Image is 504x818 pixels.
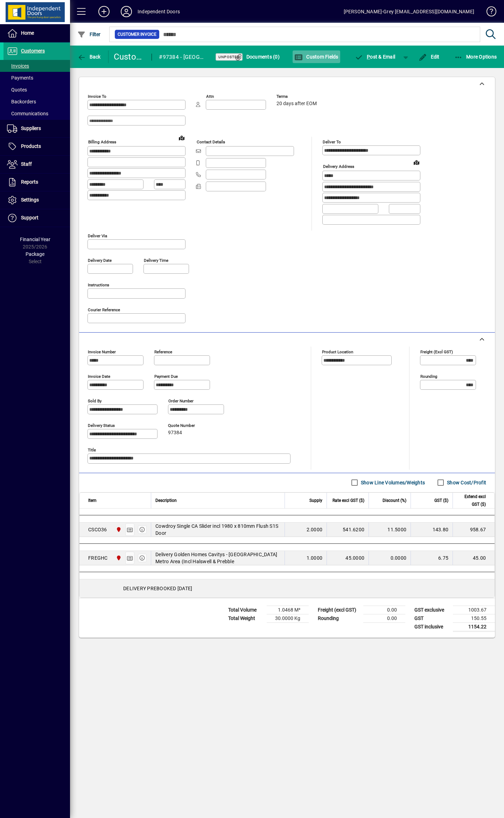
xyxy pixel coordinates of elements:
span: Payments [7,75,33,81]
button: Post & Email [351,50,399,63]
div: DELIVERY PREBOOKED [DATE] [79,579,495,598]
div: 541.6200 [331,526,364,533]
span: Discount (%) [383,497,406,504]
span: Customers [21,48,45,54]
div: CSCO36 [88,526,107,533]
a: Support [3,209,70,227]
span: Products [21,143,41,149]
button: More Options [453,50,499,63]
a: Backorders [3,96,70,108]
button: Documents (0) [232,50,281,63]
a: View on map [411,157,422,168]
td: 11.5000 [369,523,411,537]
td: 0.0000 [369,551,411,565]
span: Suppliers [21,125,41,131]
div: FREGHC [88,554,108,561]
span: Edit [419,54,440,60]
td: 1.0468 M³ [267,606,309,614]
span: Quote number [168,423,210,428]
span: 2.0000 [307,526,323,533]
td: 0.00 [363,606,405,614]
mat-label: Instructions [88,282,109,287]
td: 1154.22 [453,622,495,631]
span: Customer Invoice [118,31,156,38]
mat-label: Deliver via [88,233,107,238]
mat-label: Reference [154,349,172,354]
span: Home [21,30,34,36]
a: Products [3,138,70,155]
span: Rate excl GST ($) [332,497,364,504]
button: Filter [76,28,103,41]
mat-label: Invoice number [88,349,116,354]
span: More Options [454,54,497,60]
span: Financial Year [20,237,50,242]
td: 1003.67 [453,606,495,614]
span: P [367,54,370,60]
label: Show Cost/Profit [446,479,486,486]
mat-label: Invoice To [88,94,106,99]
td: 150.55 [453,614,495,622]
span: Cowdroy Single CA Slider incl 1980 x 810mm Flush S1S Door [155,523,280,537]
td: GST inclusive [411,622,453,631]
span: Reports [21,179,38,185]
span: Description [155,497,177,504]
div: [PERSON_NAME]-Grey [EMAIL_ADDRESS][DOMAIN_NAME] [344,6,474,17]
div: 45.0000 [331,554,364,561]
span: 1.0000 [307,554,323,561]
span: Unposted [218,55,240,59]
mat-label: Delivery status [88,423,115,428]
button: Profile [115,5,138,18]
a: Suppliers [3,120,70,137]
mat-label: Courier Reference [88,307,120,312]
span: Communications [7,111,48,116]
td: Total Volume [225,606,267,614]
td: 30.0000 Kg [267,614,309,622]
mat-label: Freight (excl GST) [420,349,453,354]
a: Payments [3,72,70,84]
mat-label: Delivery date [88,258,112,263]
mat-label: Delivery time [144,258,168,263]
a: Home [3,25,70,42]
mat-label: Order number [168,398,194,403]
button: Edit [417,50,441,63]
a: Invoices [3,60,70,72]
span: Quotes [7,87,27,93]
span: Supply [309,497,322,504]
div: Independent Doors [138,6,180,17]
app-page-header-button: Back [70,50,108,63]
mat-label: Title [88,447,96,452]
a: Reports [3,173,70,191]
a: Quotes [3,84,70,96]
span: Invoices [7,63,29,69]
mat-label: Sold by [88,398,101,403]
span: Documents (0) [234,54,280,60]
a: Knowledge Base [481,1,495,24]
span: Item [88,497,97,504]
span: Support [21,215,38,220]
td: GST exclusive [411,606,453,614]
span: Staff [21,161,32,167]
div: #97384 - [GEOGRAPHIC_DATA] Job# 98552 CAV [159,52,206,63]
span: GST ($) [434,497,448,504]
span: Extend excl GST ($) [457,493,486,508]
span: Filter [77,32,101,37]
td: Total Weight [225,614,267,622]
span: ost & Email [355,54,395,60]
mat-label: Rounding [420,374,437,379]
span: Delivery Golden Homes Cavitys - [GEOGRAPHIC_DATA] Metro Area (Incl Halswell & Prebble [155,551,280,565]
button: Custom Fields [293,50,340,63]
td: 45.00 [453,551,495,565]
span: Settings [21,197,39,203]
td: 6.75 [411,551,453,565]
span: Terms [276,94,318,99]
span: 97384 [168,430,182,436]
a: Settings [3,191,70,209]
span: Back [77,54,101,60]
td: GST [411,614,453,622]
span: 20 days after EOM [276,101,317,107]
mat-label: Product location [322,349,353,354]
td: Freight (excl GST) [314,606,363,614]
td: 958.67 [453,523,495,537]
span: Christchurch [114,526,122,533]
mat-label: Deliver To [323,139,341,144]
